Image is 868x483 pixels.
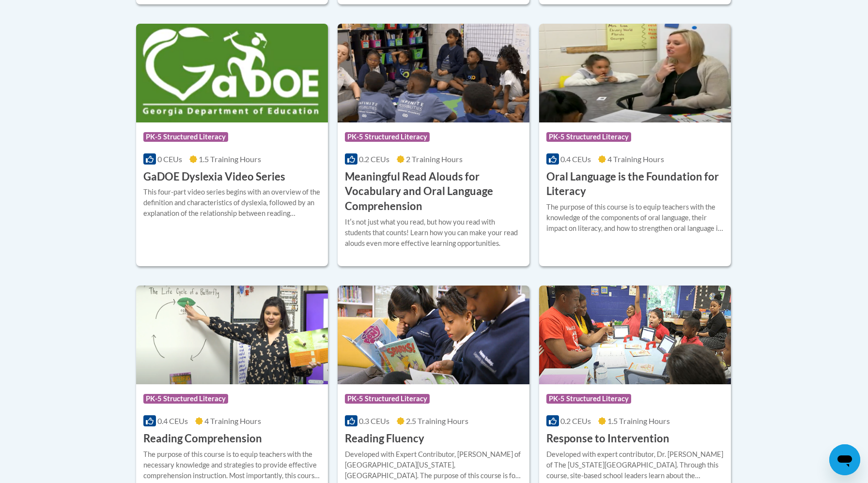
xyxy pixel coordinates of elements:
[607,416,670,425] span: 1.5 Training Hours
[345,449,522,481] div: Developed with Expert Contributor, [PERSON_NAME] of [GEOGRAPHIC_DATA][US_STATE], [GEOGRAPHIC_DATA...
[345,217,522,249] div: Itʹs not just what you read, but how you read with students that counts! Learn how you can make y...
[359,154,389,164] span: 0.2 CEUs
[607,154,664,164] span: 4 Training Hours
[338,24,529,122] img: Course Logo
[338,286,529,384] img: Course Logo
[406,416,468,425] span: 2.5 Training Hours
[560,416,591,425] span: 0.2 CEUs
[546,431,669,446] h3: Response to Intervention
[345,431,424,446] h3: Reading Fluency
[345,169,522,214] h3: Meaningful Read Alouds for Vocabulary and Oral Language Comprehension
[143,169,285,184] h3: GaDOE Dyslexia Video Series
[539,24,731,266] a: Course LogoPK-5 Structured Literacy0.4 CEUs4 Training Hours Oral Language is the Foundation for L...
[546,394,631,404] span: PK-5 Structured Literacy
[143,431,262,446] h3: Reading Comprehension
[204,416,261,425] span: 4 Training Hours
[157,154,182,164] span: 0 CEUs
[136,286,328,384] img: Course Logo
[345,132,430,142] span: PK-5 Structured Literacy
[539,24,731,122] img: Course Logo
[143,449,321,481] div: The purpose of this course is to equip teachers with the necessary knowledge and strategies to pr...
[560,154,591,164] span: 0.4 CEUs
[136,24,328,122] img: Course Logo
[157,416,188,425] span: 0.4 CEUs
[829,444,860,475] iframe: 메시징 창을 시작하는 버튼
[199,154,261,164] span: 1.5 Training Hours
[345,394,430,404] span: PK-5 Structured Literacy
[546,169,724,199] h3: Oral Language is the Foundation for Literacy
[546,449,724,481] div: Developed with expert contributor, Dr. [PERSON_NAME] of The [US_STATE][GEOGRAPHIC_DATA]. Through ...
[539,286,731,384] img: Course Logo
[359,416,389,425] span: 0.3 CEUs
[406,154,463,164] span: 2 Training Hours
[546,132,631,142] span: PK-5 Structured Literacy
[143,394,228,404] span: PK-5 Structured Literacy
[136,24,328,266] a: Course LogoPK-5 Structured Literacy0 CEUs1.5 Training Hours GaDOE Dyslexia Video SeriesThis four-...
[338,24,529,266] a: Course LogoPK-5 Structured Literacy0.2 CEUs2 Training Hours Meaningful Read Alouds for Vocabulary...
[143,132,228,142] span: PK-5 Structured Literacy
[546,202,724,234] div: The purpose of this course is to equip teachers with the knowledge of the components of oral lang...
[143,187,321,219] div: This four-part video series begins with an overview of the definition and characteristics of dysl...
